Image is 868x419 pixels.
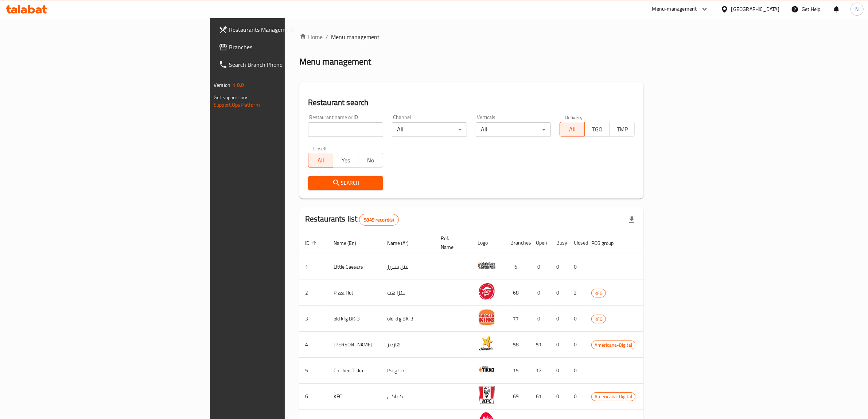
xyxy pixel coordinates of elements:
span: Name (En) [334,239,366,247]
span: Version: [214,80,231,90]
span: All [311,155,330,166]
span: Get support on: [214,93,247,102]
button: All [308,153,333,168]
img: old kfg BK-3 [478,308,496,326]
img: KFC [478,386,496,404]
a: Restaurants Management [213,21,355,38]
td: 0 [568,254,585,280]
span: KFG [592,315,606,323]
span: Search Branch Phone [229,60,349,69]
td: بيتزا هت [381,280,435,306]
td: 69 [505,384,530,410]
div: Export file [623,211,641,228]
td: 0 [568,306,585,332]
td: 0 [550,358,568,384]
button: Yes [333,153,358,168]
td: 0 [550,280,568,306]
td: 0 [550,384,568,410]
span: 1.0.0 [233,80,244,90]
a: Search Branch Phone [213,56,355,73]
span: N [855,5,859,13]
td: 58 [505,332,530,358]
th: Logo [472,232,505,254]
span: Branches [229,43,349,51]
td: 51 [530,332,550,358]
td: هارديز [381,332,435,358]
button: All [560,122,585,137]
h2: Restaurants list [305,214,399,226]
a: Support.OpsPlatform [214,100,260,109]
span: Americana-Digital [592,341,635,349]
th: Branches [505,232,530,254]
td: 68 [505,280,530,306]
span: Americana-Digital [592,392,635,401]
td: دجاج تكا [381,358,435,384]
img: Little Caesars [478,256,496,274]
td: 15 [505,358,530,384]
td: كنتاكى [381,384,435,410]
button: TMP [610,122,635,137]
span: TGO [588,124,607,135]
input: Search for restaurant name or ID.. [308,122,383,137]
span: Yes [336,155,355,166]
span: POS group [591,239,623,247]
td: ليتل سيزرز [381,254,435,280]
td: 0 [530,306,550,332]
div: Total records count [359,214,398,226]
h2: Menu management [299,56,371,68]
span: No [361,155,380,166]
button: No [358,153,383,168]
div: Menu-management [652,5,697,14]
td: old kfg BK-3 [381,306,435,332]
div: All [392,122,467,137]
span: 9849 record(s) [359,216,398,223]
div: [GEOGRAPHIC_DATA] [731,5,779,13]
td: 12 [530,358,550,384]
nav: breadcrumb [299,32,643,41]
label: Upsell [313,146,327,151]
td: 0 [568,332,585,358]
img: Pizza Hut [478,282,496,300]
td: 0 [568,358,585,384]
div: All [476,122,551,137]
span: Restaurants Management [229,25,349,34]
td: 0 [530,280,550,306]
th: Open [530,232,550,254]
span: Search [314,178,377,188]
span: KFG [592,289,606,297]
td: 0 [550,254,568,280]
img: Hardee's [478,334,496,352]
h2: Restaurant search [308,97,635,108]
a: Branches [213,38,355,56]
span: Ref. Name [441,234,463,251]
img: Chicken Tikka [478,360,496,378]
td: 0 [550,332,568,358]
th: Busy [550,232,568,254]
span: Menu management [331,32,379,41]
th: Closed [568,232,585,254]
td: 0 [550,306,568,332]
td: 2 [568,280,585,306]
td: 61 [530,384,550,410]
td: 0 [568,384,585,410]
td: 6 [505,254,530,280]
span: TMP [613,124,632,135]
button: Search [308,176,383,190]
label: Delivery [565,115,583,120]
td: 0 [530,254,550,280]
span: ID [305,239,319,247]
span: Name (Ar) [387,239,418,247]
button: TGO [584,122,610,137]
span: All [563,124,582,135]
td: 77 [505,306,530,332]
